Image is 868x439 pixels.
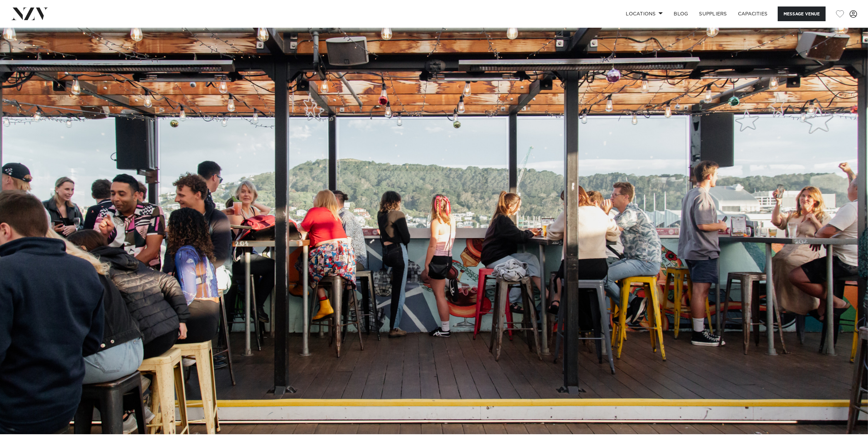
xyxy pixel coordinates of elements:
[733,6,773,21] a: Capacities
[668,6,694,21] a: BLOG
[778,6,826,21] button: Message Venue
[694,6,732,21] a: SUPPLIERS
[11,8,48,20] img: nzv-logo.png
[620,6,668,21] a: Locations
